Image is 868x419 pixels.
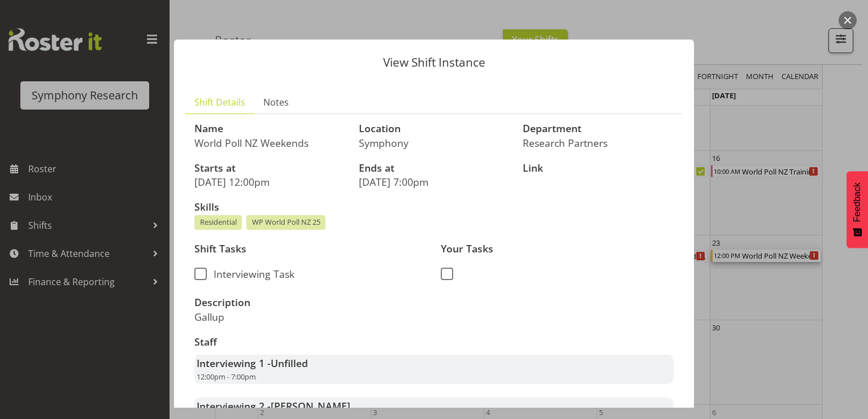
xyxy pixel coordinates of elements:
[271,399,350,413] span: [PERSON_NAME]
[359,176,510,188] p: [DATE] 7:00pm
[523,137,674,149] p: Research Partners
[194,176,345,188] p: [DATE] 12:00pm
[197,356,308,370] strong: Interviewing 1 -
[359,137,510,149] p: Symphony
[194,311,427,323] p: Gallup
[441,243,674,255] h3: Your Tasks
[523,123,674,134] h3: Department
[185,56,683,68] p: View Shift Instance
[847,171,868,248] button: Feedback - Show survey
[194,297,427,308] h3: Description
[194,202,674,213] h3: Skills
[263,95,289,109] span: Notes
[197,399,350,413] strong: Interviewing 2 -
[194,337,674,348] h3: Staff
[194,163,345,174] h3: Starts at
[359,123,510,134] h3: Location
[200,217,237,228] span: Residential
[197,372,256,382] span: 12:00pm - 7:00pm
[194,137,345,149] p: World Poll NZ Weekends
[271,356,308,370] span: Unfilled
[194,95,245,109] span: Shift Details
[852,182,862,222] span: Feedback
[207,268,294,280] span: Interviewing Task
[194,123,345,134] h3: Name
[194,243,427,255] h3: Shift Tasks
[523,163,674,174] h3: Link
[252,217,320,228] span: WP World Poll NZ 25
[359,163,510,174] h3: Ends at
